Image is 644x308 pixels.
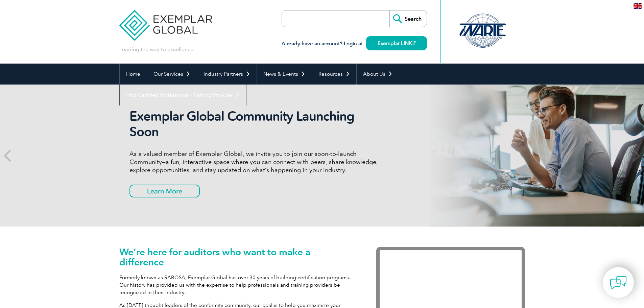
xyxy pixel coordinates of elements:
img: en [634,3,642,9]
p: Leading the way to excellence [119,46,193,53]
img: open_square.png [412,41,415,45]
a: Find Certified Professional / Training Provider [120,85,246,105]
p: As a valued member of Exemplar Global, we invite you to join our soon-to-launch Community—a fun, ... [129,150,383,174]
a: Our Services [147,64,197,85]
a: Resources [312,64,356,85]
a: Industry Partners [197,64,257,85]
a: Learn More [129,185,200,197]
a: Home [120,64,147,85]
a: News & Events [257,64,312,85]
p: Formerly known as RABQSA, Exemplar Global has over 30 years of building certification programs. O... [119,274,356,296]
a: About Us [357,64,399,85]
a: Exemplar LINK [366,36,427,50]
h1: We’re here for auditors who want to make a difference [119,247,356,267]
input: Search [389,10,427,27]
h3: Already have an account? Login at [282,40,427,48]
img: contact-chat.png [610,274,627,291]
h2: Exemplar Global Community Launching Soon [129,109,383,140]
